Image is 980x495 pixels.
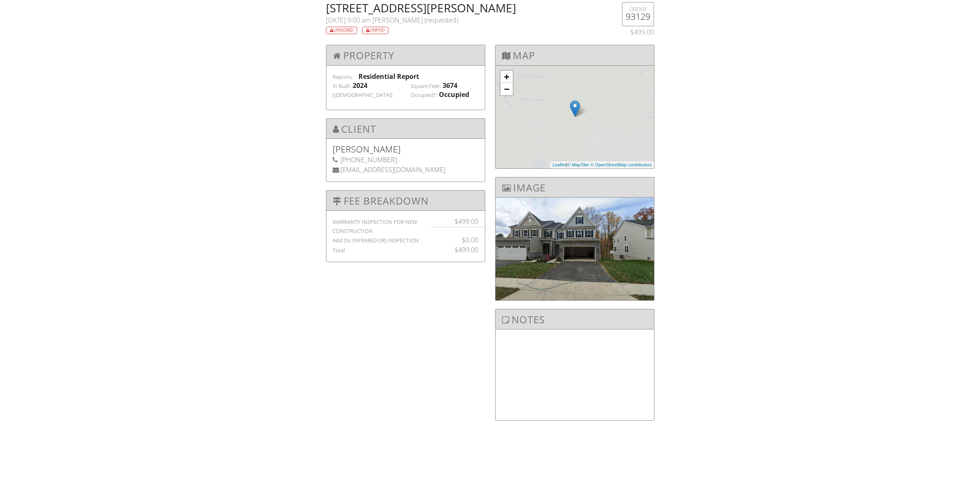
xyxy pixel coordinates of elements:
label: Add On INFRARED (IR) INSPECTION [333,237,419,244]
span: [DATE] 9:00 am [326,16,371,25]
div: Unsigned [326,27,357,35]
label: ([DEMOGRAPHIC_DATA]) [333,92,392,99]
h3: Property [326,45,485,65]
h5: 93129 [626,12,650,21]
label: Reports [333,73,352,81]
div: [EMAIL_ADDRESS][DOMAIN_NAME] [333,165,479,174]
div: $499.00 [436,245,479,254]
a: Zoom out [500,83,513,95]
h3: Notes [496,309,654,329]
span: [PERSON_NAME] (requested) [372,16,458,25]
h5: [PERSON_NAME] [333,145,479,153]
div: 3674 [443,81,457,90]
div: $499.00 [436,217,479,226]
div: Occupied [439,90,469,99]
div: Residential Report [358,72,479,81]
div: $499.00 [608,28,654,37]
h3: Client [326,119,485,139]
a: Zoom in [500,71,513,83]
div: $0.00 [436,235,479,244]
h3: Fee Breakdown [326,191,485,211]
h3: Map [496,45,654,65]
h2: [STREET_ADDRESS][PERSON_NAME] [326,2,598,14]
div: Unpaid [362,27,388,35]
div: 2024 [353,81,367,90]
a: Leaflet [553,162,566,167]
label: Square Feet: [411,83,441,90]
a: © OpenStreetMap contributors [590,162,652,167]
h3: Image [496,177,654,198]
a: © MapTiler [567,162,590,167]
label: Yr Built: [333,83,351,90]
label: Total [333,246,345,254]
label: WARRANTY INSPECTION FOR NEW CONSTRUCTION [333,218,417,235]
label: Occupied?: [411,92,437,99]
div: ORDER [626,6,650,12]
div: | [551,161,654,168]
div: [PHONE_NUMBER] [333,155,479,164]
